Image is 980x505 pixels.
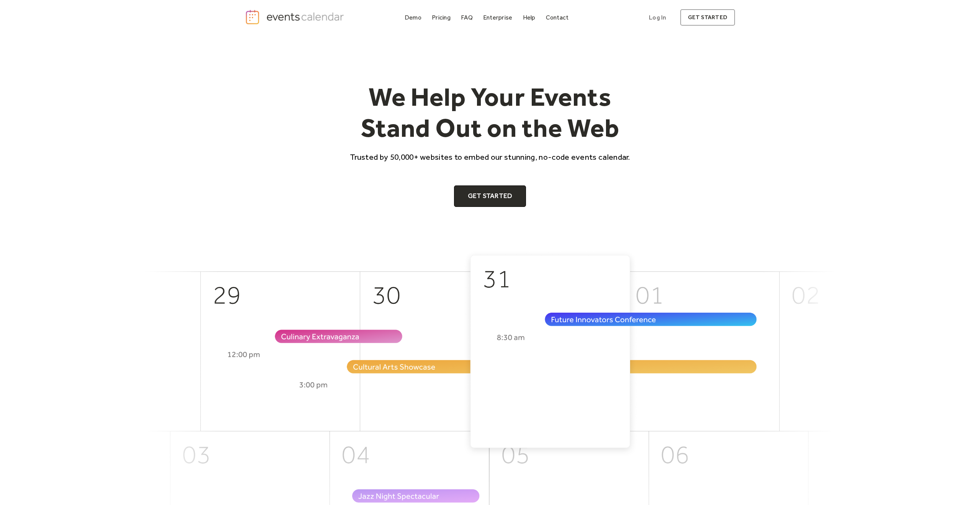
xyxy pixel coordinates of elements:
a: Get Started [454,185,526,207]
a: Pricing [429,12,454,23]
a: FAQ [458,12,476,23]
div: Demo [405,15,421,20]
a: Help [520,12,539,23]
div: FAQ [461,15,473,20]
a: Enterprise [480,12,515,23]
div: Enterprise [483,15,512,20]
a: Demo [402,12,425,23]
h1: We Help Your Events Stand Out on the Web [343,81,637,144]
a: Log In [641,9,674,26]
p: Trusted by 50,000+ websites to embed our stunning, no-code events calendar. [343,151,637,162]
a: Contact [543,12,572,23]
div: Contact [546,15,569,20]
div: Help [523,15,536,20]
a: get started [680,9,735,26]
div: Pricing [432,15,451,20]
